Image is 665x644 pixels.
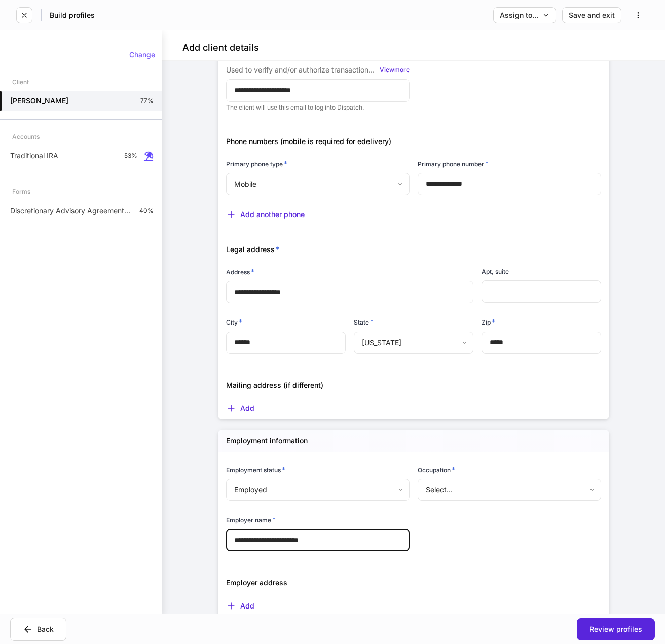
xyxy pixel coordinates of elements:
[418,479,601,501] div: Select...
[493,7,556,23] button: Assign to...
[226,173,409,195] div: Mobile
[482,267,509,276] h6: Apt, suite
[218,368,601,390] div: Mailing address (if different)
[226,103,410,112] p: The client will use this email to log into Dispatch.
[218,124,601,147] div: Phone numbers (mobile is required for edelivery)
[218,232,601,255] div: Legal address
[12,128,40,146] div: Accounts
[226,464,285,475] h6: Employment status
[10,96,68,106] h5: [PERSON_NAME]
[10,618,66,641] button: Back
[140,97,154,105] p: 77%
[562,7,621,23] button: Save and exit
[226,209,305,220] button: Add another phone
[380,65,410,75] button: Viewmore
[226,436,308,446] h5: Employment information
[129,51,155,58] div: Change
[226,403,254,413] button: Add
[23,624,54,634] div: Back
[418,464,455,475] h6: Occupation
[10,206,131,216] p: Discretionary Advisory Agreement: Non-Wrap Fee
[226,515,276,525] h6: Employer name
[569,12,615,19] div: Save and exit
[50,10,95,20] h5: Build profiles
[226,65,378,75] p: Used to verify and/or authorize transactions for electronic delivery.
[226,479,409,501] div: Employed
[589,626,642,633] div: Review profiles
[226,159,287,169] h6: Primary phone type
[226,317,242,327] h6: City
[577,618,655,640] button: Review profiles
[12,183,30,200] div: Forms
[12,73,29,91] div: Client
[139,207,154,215] p: 40%
[354,317,374,327] h6: State
[226,601,254,611] button: Add
[482,317,495,327] h6: Zip
[124,152,137,160] p: 53%
[354,332,473,354] div: [US_STATE]
[226,267,254,277] h6: Address
[10,151,58,161] p: Traditional IRA
[182,42,259,54] h4: Add client details
[123,47,162,63] button: Change
[380,67,410,73] div: View more
[418,159,489,169] h6: Primary phone number
[500,12,549,19] div: Assign to...
[218,565,601,588] div: Employer address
